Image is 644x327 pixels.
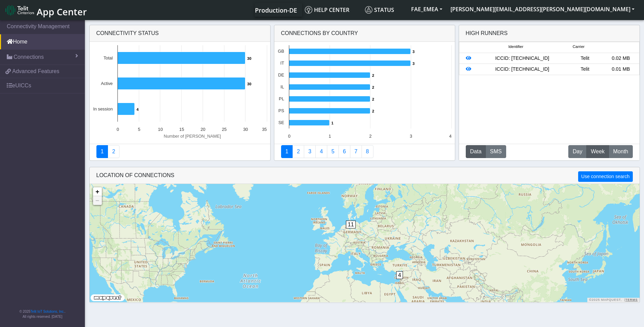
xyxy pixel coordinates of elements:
text: 2 [372,85,374,89]
a: Connections By Country [281,145,293,158]
button: [PERSON_NAME][EMAIL_ADDRESS][PERSON_NAME][DOMAIN_NAME] [446,3,639,15]
button: Week [586,145,609,158]
div: Connections By Country [274,25,455,42]
div: 0.02 MB [603,55,639,62]
div: 0.01 MB [603,66,639,73]
text: In session [93,106,113,111]
span: Identifier [508,44,523,50]
button: Month [609,145,632,158]
text: PS [278,108,284,113]
a: Telit IoT Solutions, Inc. [31,310,65,313]
a: Your current platform instance [255,3,297,17]
text: 4 [449,134,451,139]
span: Month [613,148,628,156]
text: PL [279,96,284,101]
text: 20 [200,127,205,132]
a: Connections By Carrier [315,145,327,158]
span: Production-DE [255,6,297,14]
div: ICCID: [TECHNICAL_ID] [477,66,567,73]
text: 2 [372,109,374,113]
text: 25 [222,127,226,132]
text: 1 [328,134,331,139]
a: Terms [625,298,638,302]
text: 15 [179,127,184,132]
text: 0 [116,127,119,132]
span: Help center [305,6,349,14]
button: Data [466,145,486,158]
div: Telit [567,66,603,73]
text: GB [278,49,284,54]
div: ICCID: [TECHNICAL_ID] [477,55,567,62]
a: Usage by Carrier [327,145,339,158]
text: 5 [138,127,140,132]
div: Telit [567,55,603,62]
text: 3 [409,134,412,139]
text: 10 [158,127,163,132]
span: Day [573,148,582,156]
text: Number of [PERSON_NAME] [164,134,221,139]
a: Deployment status [108,145,119,158]
text: DE [278,72,284,78]
a: Zoom out [93,196,102,205]
button: SMS [485,145,506,158]
text: 30 [247,82,251,86]
span: Advanced Features [12,67,59,75]
a: Status [362,3,407,17]
a: Usage per Country [304,145,316,158]
text: 3 [412,62,415,66]
a: App Center [5,3,86,17]
div: ©2025 MapQuest, | [587,298,639,302]
text: Active [101,81,113,86]
text: 4 [136,107,139,111]
button: Day [568,145,587,158]
text: 1 [331,121,333,125]
text: 35 [262,127,266,132]
nav: Summary paging [96,145,263,158]
span: 11 [346,221,356,228]
img: knowledge.svg [305,6,312,14]
span: 4 [396,271,403,279]
img: status.svg [365,6,372,14]
a: 14 Days Trend [338,145,350,158]
span: Status [365,6,394,14]
span: Week [591,148,605,156]
a: Help center [302,3,362,17]
a: Not Connected for 30 days [362,145,373,158]
text: IT [280,61,284,66]
text: 2 [369,134,371,139]
span: Carrier [573,44,585,50]
div: LOCATION OF CONNECTIONS [90,167,640,184]
span: App Center [37,5,87,18]
div: Connectivity status [90,25,270,42]
text: 0 [288,134,290,139]
text: 3 [412,50,415,54]
a: Zero Session [350,145,362,158]
text: Total [103,55,112,61]
img: logo-telit-cinterion-gw-new.png [5,5,34,16]
button: FAE_EMEA [407,3,446,15]
text: 30 [243,127,248,132]
div: High Runners [466,29,508,37]
nav: Summary paging [281,145,448,158]
span: Connections [14,53,44,61]
text: SE [278,120,284,125]
text: 2 [372,97,374,101]
text: IL [280,84,284,89]
text: 2 [372,73,374,78]
a: Zoom in [93,187,102,196]
button: Use connection search [578,171,632,182]
text: 30 [247,56,251,61]
a: Carrier [292,145,304,158]
a: Connectivity status [96,145,108,158]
